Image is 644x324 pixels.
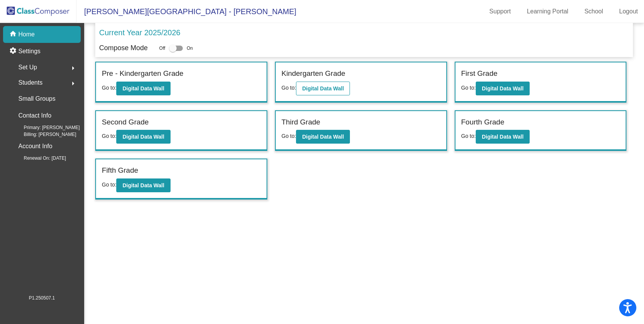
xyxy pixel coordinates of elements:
a: Support [483,5,517,18]
span: Set Up [18,62,37,73]
span: Go to: [102,133,116,139]
label: Kindergarten Grade [281,68,345,79]
b: Digital Data Wall [482,85,524,92]
button: Digital Data Wall [296,82,350,95]
p: Small Groups [18,93,55,104]
button: Digital Data Wall [116,130,170,144]
mat-icon: home [9,30,18,39]
b: Digital Data Wall [302,134,344,140]
a: Logout [613,5,644,18]
p: Home [18,30,35,39]
p: Current Year 2025/2026 [99,27,180,38]
span: On [187,45,193,52]
span: Go to: [281,85,296,91]
b: Digital Data Wall [122,182,164,188]
button: Digital Data Wall [296,130,350,144]
p: Compose Mode [99,43,148,53]
label: First Grade [461,68,498,79]
span: Go to: [281,133,296,139]
label: Fifth Grade [102,165,138,176]
span: Students [18,77,42,88]
b: Digital Data Wall [122,134,164,140]
b: Digital Data Wall [482,134,524,140]
button: Digital Data Wall [116,82,170,95]
span: Go to: [461,133,476,139]
mat-icon: arrow_right [68,79,78,88]
b: Digital Data Wall [302,85,344,92]
label: Third Grade [281,117,320,128]
mat-icon: arrow_right [68,64,78,73]
button: Digital Data Wall [476,130,530,144]
button: Digital Data Wall [476,82,530,95]
p: Settings [18,47,41,56]
label: Pre - Kindergarten Grade [102,68,183,79]
span: Off [159,45,165,52]
a: Learning Portal [521,5,575,18]
span: Go to: [102,85,116,91]
span: [PERSON_NAME][GEOGRAPHIC_DATA] - [PERSON_NAME] [76,5,296,18]
b: Digital Data Wall [122,85,164,92]
label: Second Grade [102,117,149,128]
mat-icon: settings [9,47,18,56]
span: Billing: [PERSON_NAME] [11,131,76,138]
p: Account Info [18,141,52,152]
p: Contact Info [18,110,51,121]
span: Renewal On: [DATE] [11,155,66,162]
span: Primary: [PERSON_NAME] [11,124,80,131]
span: Go to: [461,85,476,91]
button: Digital Data Wall [116,178,170,192]
a: School [578,5,609,18]
label: Fourth Grade [461,117,504,128]
span: Go to: [102,182,116,188]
